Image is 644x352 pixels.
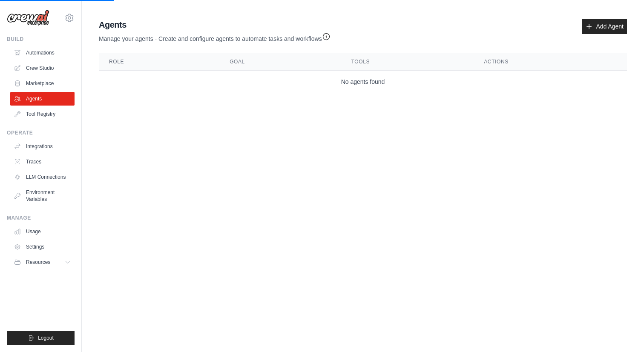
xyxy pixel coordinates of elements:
a: Add Agent [582,19,627,34]
button: Logout [7,331,75,345]
p: Manage your agents - Create and configure agents to automate tasks and workflows [99,31,331,43]
div: Operate [7,129,75,136]
div: Manage [7,215,75,221]
a: Tool Registry [10,107,75,121]
a: Settings [10,240,75,254]
span: Resources [26,259,50,266]
a: Automations [10,46,75,60]
h2: Agents [99,19,331,31]
a: Environment Variables [10,186,75,206]
span: Logout [38,335,54,341]
a: Integrations [10,140,75,153]
th: Actions [474,53,627,71]
div: Build [7,36,75,43]
button: Resources [10,255,75,269]
a: Agents [10,92,75,106]
th: Tools [341,53,474,71]
a: Usage [10,225,75,238]
th: Goal [219,53,341,71]
td: No agents found [99,71,627,93]
a: Marketplace [10,77,75,90]
img: Logo [7,10,49,26]
a: LLM Connections [10,170,75,184]
a: Traces [10,155,75,169]
th: Role [99,53,219,71]
a: Crew Studio [10,61,75,75]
